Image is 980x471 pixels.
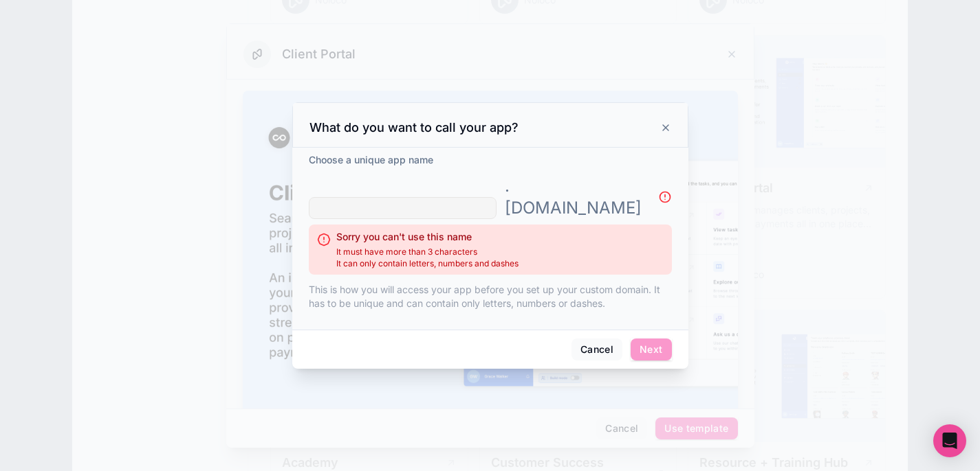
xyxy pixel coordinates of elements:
span: It must have more than 3 characters [336,246,519,257]
h3: What do you want to call your app? [309,119,519,136]
label: Choose a unique app name [309,153,433,167]
p: . [DOMAIN_NAME] [505,175,642,219]
h2: Sorry you can't use this name [336,230,519,244]
button: Cancel [571,338,622,360]
p: This is how you will access your app before you set up your custom domain. It has to be unique an... [309,283,672,310]
div: Open Intercom Messenger [933,424,966,457]
span: It can only contain letters, numbers and dashes [336,258,519,269]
